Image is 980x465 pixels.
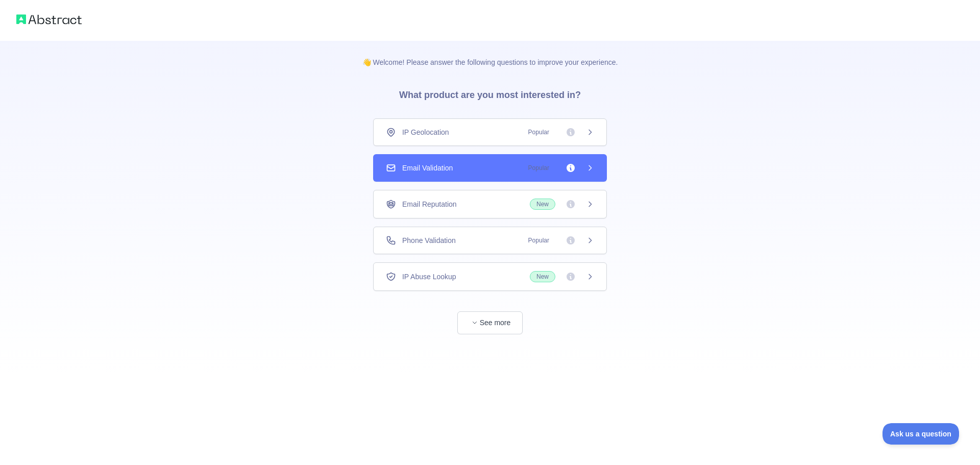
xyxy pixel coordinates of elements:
[530,199,555,210] span: New
[383,67,597,118] h3: What product are you most interested in?
[522,235,555,246] span: Popular
[402,163,453,173] span: Email Validation
[522,163,555,173] span: Popular
[457,311,523,334] button: See more
[883,423,960,445] iframe: Toggle Customer Support
[346,41,634,67] p: 👋 Welcome! Please answer the following questions to improve your experience.
[402,127,449,137] span: IP Geolocation
[522,127,555,137] span: Popular
[402,235,456,246] span: Phone Validation
[402,272,456,282] span: IP Abuse Lookup
[530,271,555,282] span: New
[16,12,82,27] img: Abstract logo
[402,199,457,209] span: Email Reputation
